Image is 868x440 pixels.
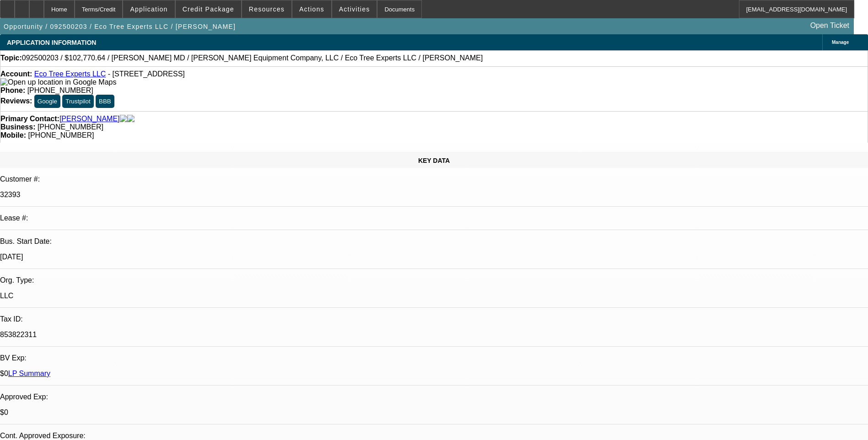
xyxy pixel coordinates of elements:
a: [PERSON_NAME] [59,115,120,123]
span: Activities [339,5,370,13]
a: View Google Maps [0,78,116,86]
a: Open Ticket [807,18,853,33]
span: Credit Package [183,5,234,13]
button: Credit Package [176,0,241,18]
button: Application [123,0,174,18]
strong: Topic: [0,54,22,62]
button: BBB [96,95,114,108]
span: Application [130,5,167,13]
img: linkedin-icon.png [127,115,135,123]
button: Resources [242,0,291,18]
span: KEY DATA [418,157,450,164]
strong: Primary Contact: [0,115,59,123]
button: Trustpilot [62,95,93,108]
span: Resources [249,5,285,13]
button: Google [34,95,60,108]
span: [PHONE_NUMBER] [27,86,93,94]
strong: Phone: [0,86,25,94]
img: facebook-icon.png [120,115,127,123]
span: APPLICATION INFORMATION [7,39,96,46]
strong: Mobile: [0,131,26,139]
strong: Business: [0,123,35,131]
span: Actions [299,5,324,13]
span: [PHONE_NUMBER] [38,123,103,131]
button: Activities [332,0,377,18]
span: 092500203 / $102,770.64 / [PERSON_NAME] MD / [PERSON_NAME] Equipment Company, LLC / Eco Tree Expe... [22,54,483,62]
strong: Account: [0,70,32,78]
span: Manage [832,40,849,45]
strong: Reviews: [0,97,32,105]
span: [PHONE_NUMBER] [28,131,94,139]
button: Actions [292,0,331,18]
a: Eco Tree Experts LLC [34,70,106,78]
span: Opportunity / 092500203 / Eco Tree Experts LLC / [PERSON_NAME] [4,23,236,30]
img: Open up location in Google Maps [0,78,116,86]
a: LP Summary [8,370,50,377]
span: - [STREET_ADDRESS] [108,70,185,78]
